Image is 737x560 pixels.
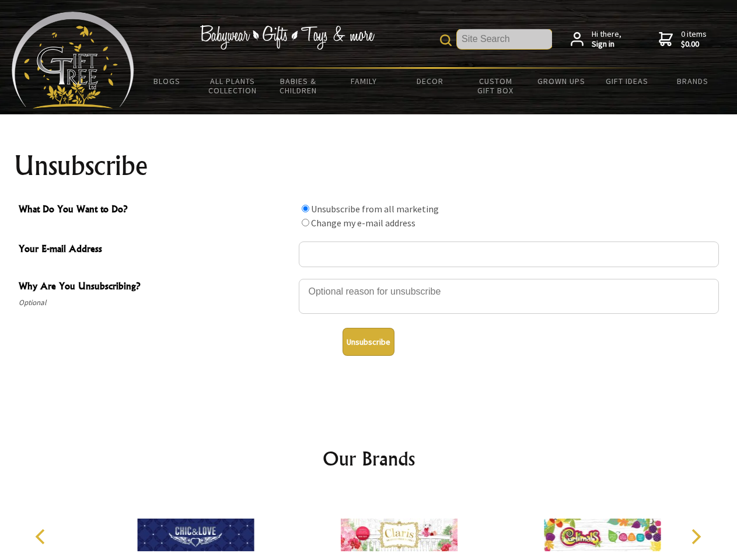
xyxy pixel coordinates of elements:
a: Custom Gift Box [463,69,529,103]
button: Next [683,524,708,549]
h1: Unsubscribe [14,152,724,180]
a: 0 items$0.00 [659,29,707,50]
label: Unsubscribe from all marketing [311,203,439,215]
textarea: Why Are You Unsubscribing? [299,279,719,314]
span: Hi there, [592,29,621,50]
strong: $0.00 [681,39,707,50]
a: Grown Ups [528,69,594,93]
img: product search [440,34,452,46]
a: Decor [397,69,463,93]
a: All Plants Collection [200,69,266,103]
input: Site Search [457,29,552,49]
a: Babies & Children [266,69,331,103]
span: Why Are You Unsubscribing? [19,279,293,296]
button: Unsubscribe [343,328,394,356]
a: Hi there,Sign in [571,29,621,50]
span: Your E-mail Address [19,242,293,258]
button: Previous [29,524,55,549]
a: Brands [660,69,726,93]
input: What Do You Want to Do? [302,205,309,212]
img: Babywear - Gifts - Toys & more [200,25,375,50]
h2: Our Brands [23,444,714,473]
strong: Sign in [592,39,621,50]
img: Babyware - Gifts - Toys and more... [12,12,134,108]
a: Gift Ideas [594,69,660,93]
input: What Do You Want to Do? [302,219,309,226]
label: Change my e-mail address [311,217,415,229]
a: Family [331,69,397,93]
span: Optional [19,296,293,310]
a: BLOGS [134,69,200,93]
input: Your E-mail Address [299,242,719,267]
span: What Do You Want to Do? [19,202,293,219]
span: 0 items [681,29,707,50]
